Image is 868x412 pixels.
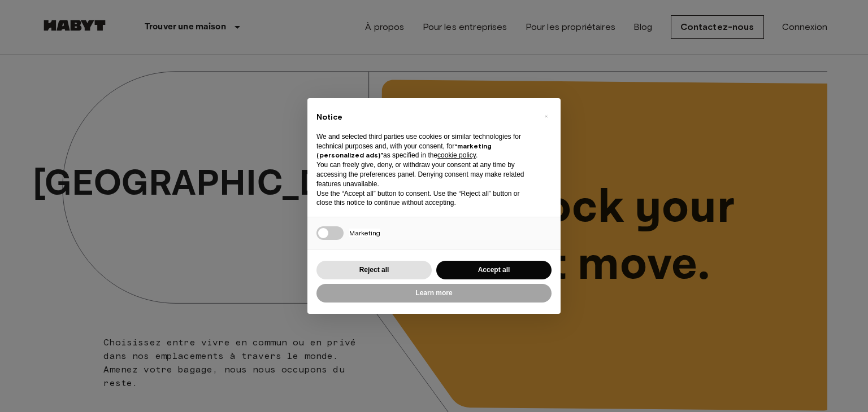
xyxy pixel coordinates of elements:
[537,107,555,125] button: Close this notice
[316,284,552,303] button: Learn more
[316,160,533,189] p: You can freely give, deny, or withdraw your consent at any time by accessing the preferences pane...
[316,132,533,160] p: We and selected third parties use cookies or similar technologies for technical purposes and, wit...
[544,109,548,123] span: ×
[437,151,476,159] a: cookie policy
[316,112,533,123] h2: Notice
[316,261,432,279] button: Reject all
[436,261,552,279] button: Accept all
[349,229,380,237] span: Marketing
[316,189,533,208] p: Use the “Accept all” button to consent. Use the “Reject all” button or close this notice to conti...
[316,142,492,160] strong: “marketing (personalized ads)”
